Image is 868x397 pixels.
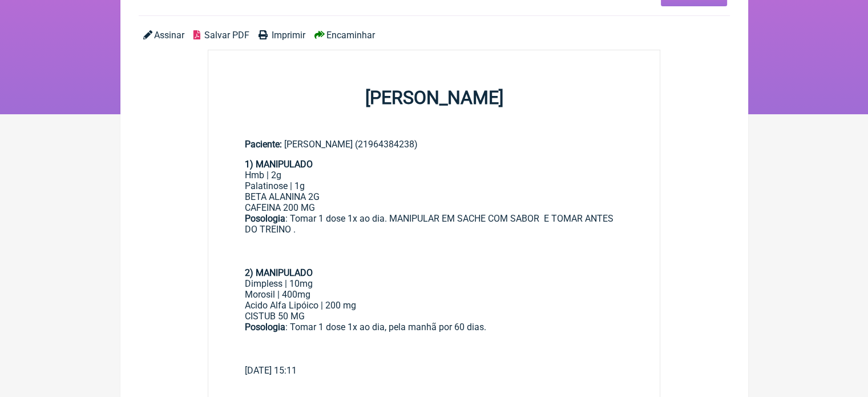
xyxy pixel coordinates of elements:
div: Dimpless | 10mg [245,278,624,289]
div: : Tomar 1 dose 1x ao dia, pela manhã por 60 dias. [245,322,624,343]
div: [DATE] 15:11 [245,365,624,376]
span: Salvar PDF [204,30,249,41]
strong: Posologia [245,322,285,332]
strong: 1) MANIPULADO [245,159,313,170]
span: Paciente: [245,139,282,150]
strong: 2) MANIPULADO [245,267,313,278]
span: Imprimir [272,30,305,41]
div: Hmb | 2g [245,170,624,181]
div: Palatinose | 1g [245,181,624,191]
strong: Posologia [245,213,285,224]
a: Imprimir [259,30,305,41]
div: BETA ALANINA 2G CAFEINA 200 MG [245,191,624,213]
a: Salvar PDF [193,30,249,41]
span: Encaminhar [326,30,375,41]
a: Encaminhar [314,30,375,41]
a: Assinar [143,30,184,41]
h1: [PERSON_NAME] [208,87,660,109]
span: Assinar [154,30,184,41]
div: : Tomar 1 dose 1x ao dia. MANIPULAR EM SACHE COM SABOR E TOMAR ANTES DO TREINO . [245,213,624,267]
div: Morosil | 400mg Acido Alfa Lipóico | 200 mg CISTUB 50 MG [245,289,624,322]
div: [PERSON_NAME] (21964384238) [245,139,624,150]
